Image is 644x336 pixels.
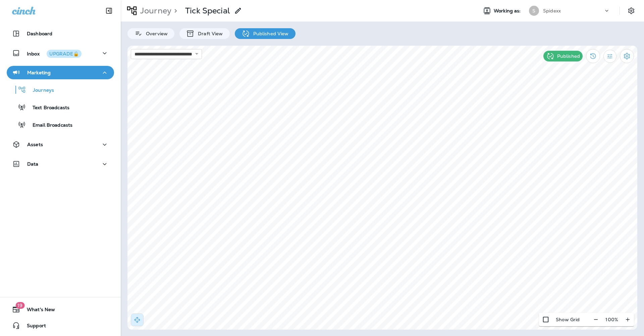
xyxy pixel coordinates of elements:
[7,118,114,132] button: Email Broadcasts
[250,31,289,36] p: Published View
[620,49,634,63] button: Settings
[7,46,114,60] button: InboxUPGRADE🔒
[494,8,522,14] span: Working as:
[7,319,114,332] button: Support
[15,302,24,309] span: 19
[26,122,72,129] p: Email Broadcasts
[26,87,54,94] p: Journeys
[27,70,51,75] p: Marketing
[529,6,539,16] div: S
[185,6,230,16] p: Tick Special
[27,161,39,167] p: Data
[27,50,82,57] p: Inbox
[557,53,580,59] p: Published
[143,31,168,36] p: Overview
[47,50,82,58] button: UPGRADE🔒
[605,317,618,322] p: 100 %
[138,6,171,16] p: Journey
[26,105,69,111] p: Text Broadcasts
[7,83,114,97] button: Journeys
[20,307,55,315] span: What's New
[195,31,223,36] p: Draft View
[27,142,43,147] p: Assets
[603,50,616,63] button: Filter Statistics
[7,100,114,114] button: Text Broadcasts
[7,66,114,79] button: Marketing
[7,27,114,40] button: Dashboard
[556,317,580,322] p: Show Grid
[27,31,52,36] p: Dashboard
[7,303,114,316] button: 19What's New
[7,138,114,151] button: Assets
[543,8,561,13] p: Spidexx
[20,323,46,331] span: Support
[171,6,177,16] p: >
[7,157,114,171] button: Data
[49,51,79,56] div: UPGRADE🔒
[586,49,600,63] button: View Changelog
[625,5,637,17] button: Settings
[100,4,118,17] button: Collapse Sidebar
